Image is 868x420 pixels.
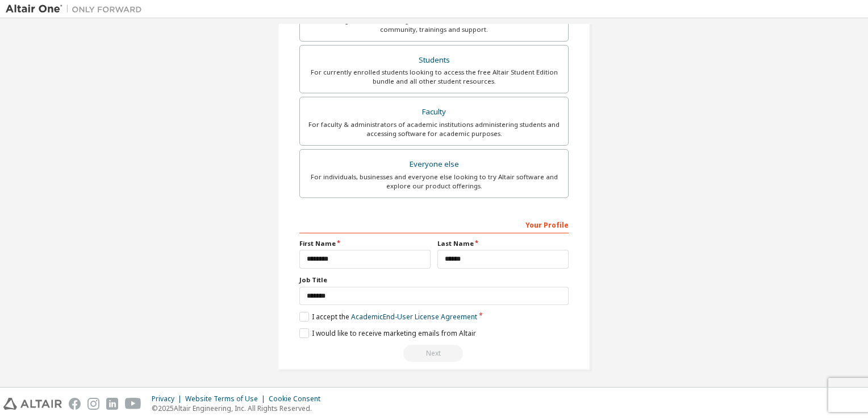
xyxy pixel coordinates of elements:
[106,398,118,410] img: linkedin.svg
[307,52,561,68] div: Students
[437,239,569,248] label: Last Name
[299,239,431,248] label: First Name
[299,345,569,362] div: You need to provide your academic email
[269,394,327,403] div: Cookie Consent
[351,312,477,322] a: Academic End-User License Agreement
[125,398,141,410] img: youtube.svg
[6,3,148,15] img: Altair One
[185,394,269,403] div: Website Terms of Use
[307,120,561,138] div: For faculty & administrators of academic institutions administering students and accessing softwa...
[3,398,62,410] img: altair_logo.svg
[87,398,99,410] img: instagram.svg
[307,104,561,120] div: Faculty
[299,328,476,338] label: I would like to receive marketing emails from Altair
[69,398,81,410] img: facebook.svg
[299,215,569,233] div: Your Profile
[152,403,327,413] p: © 2025 Altair Engineering, Inc. All Rights Reserved.
[307,157,561,172] div: Everyone else
[307,68,561,86] div: For currently enrolled students looking to access the free Altair Student Edition bundle and all ...
[152,394,185,403] div: Privacy
[299,275,569,285] label: Job Title
[307,172,561,191] div: For individuals, businesses and everyone else looking to try Altair software and explore our prod...
[307,16,561,34] div: For existing customers looking to access software downloads, HPC resources, community, trainings ...
[299,312,477,322] label: I accept the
